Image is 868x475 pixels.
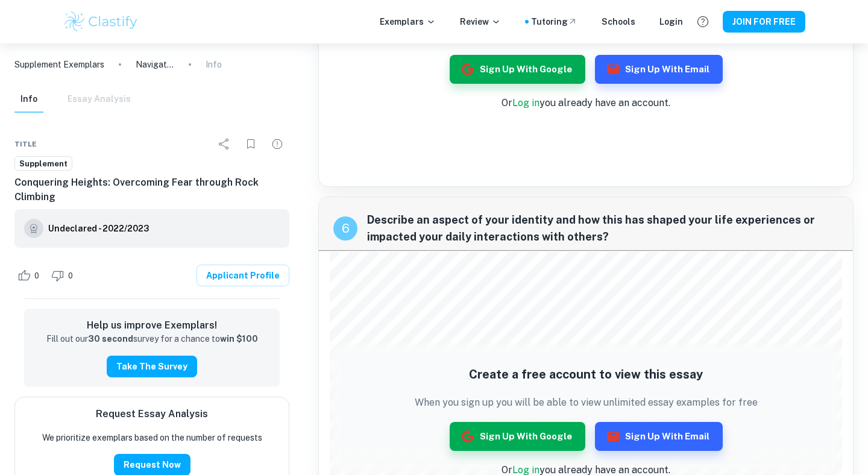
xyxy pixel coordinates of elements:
span: Supplement [15,158,72,170]
p: Or you already have an account. [415,96,758,110]
div: Dislike [48,266,80,285]
button: Sign up with Email [595,55,723,84]
a: Applicant Profile [197,265,289,286]
p: When you sign up you will be able to view unlimited essay examples for free [415,395,758,410]
h5: Create a free account to view this essay [415,365,758,383]
strong: 30 second [88,334,133,344]
button: Help and Feedback [693,11,713,32]
span: Title [14,139,37,149]
p: Fill out our survey for a chance to [46,333,258,346]
div: Share [212,132,236,156]
span: 0 [28,270,46,282]
p: Info [206,58,222,71]
h6: Conquering Heights: Overcoming Fear through Rock Climbing [14,175,289,204]
a: Supplement [14,156,72,171]
a: Supplement Exemplars [14,58,104,71]
h6: Help us improve Exemplars! [34,318,270,333]
p: Navigating Religious and Political Differences: A Journey to Individuality [136,58,174,71]
button: Take the Survey [107,356,197,377]
div: Report issue [265,132,289,156]
button: Sign up with Google [450,422,585,451]
p: Exemplars [380,15,436,28]
div: recipe [333,216,357,241]
span: 0 [61,270,80,282]
p: Review [460,15,501,28]
button: Sign up with Email [595,422,723,451]
button: Sign up with Google [450,55,585,84]
strong: win $100 [220,334,258,344]
button: Info [14,86,43,113]
div: Bookmark [239,132,263,156]
a: Schools [602,15,635,28]
a: Log in [512,97,539,109]
h6: Undeclared - 2022/2023 [48,222,149,235]
h6: Request Essay Analysis [96,407,208,421]
button: JOIN FOR FREE [723,11,805,33]
p: We prioritize exemplars based on the number of requests [42,431,262,444]
a: Undeclared - 2022/2023 [48,219,149,238]
a: Login [659,15,683,28]
span: Describe an aspect of your identity and how this has shaped your life experiences or impacted you... [367,212,838,245]
img: Clastify logo [63,10,139,34]
a: Tutoring [531,15,577,28]
div: Like [14,266,46,285]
